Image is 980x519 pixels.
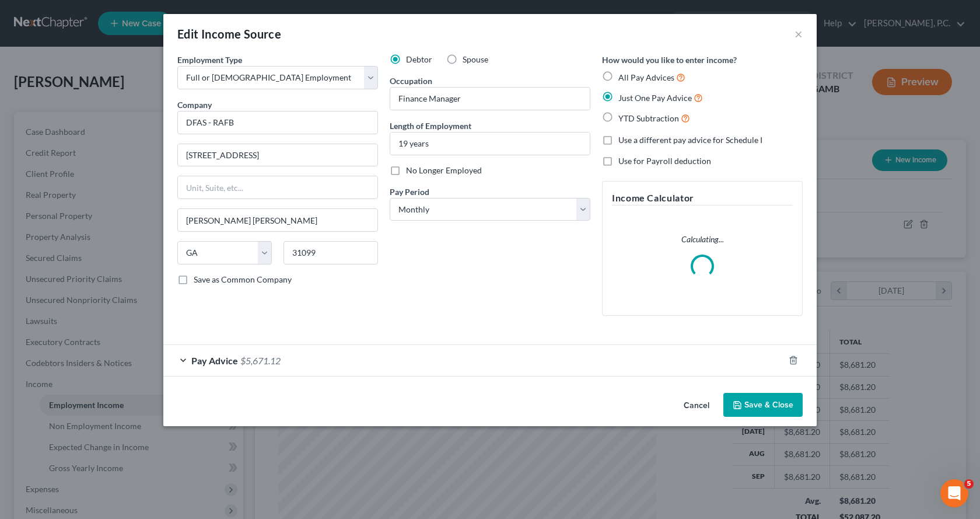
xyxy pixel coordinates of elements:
span: Save as Common Company [194,274,292,284]
span: All Pay Advices [618,72,674,82]
button: Cancel [674,394,719,417]
span: Pay Period [390,187,429,197]
input: ex: 2 years [390,133,590,155]
span: $5,671.12 [240,355,281,366]
input: Enter city... [178,209,377,231]
label: How would you like to enter income? [602,54,737,66]
span: Debtor [406,54,432,64]
span: Spouse [463,54,488,64]
button: × [794,27,803,41]
div: Edit Income Source [177,26,281,42]
span: Use for Payroll deduction [618,156,711,166]
label: Occupation [390,75,432,87]
p: Calculating... [612,234,793,245]
span: Company [177,100,212,110]
input: Enter address... [178,144,377,166]
input: -- [390,88,590,110]
input: Unit, Suite, etc... [178,176,377,198]
span: No Longer Employed [406,165,482,175]
button: Save & Close [723,393,803,417]
input: Enter zip... [283,241,378,264]
h5: Income Calculator [612,191,793,205]
span: Employment Type [177,55,242,65]
span: 5 [964,479,974,489]
span: Pay Advice [191,355,238,366]
iframe: Intercom live chat [940,479,968,507]
span: Use a different pay advice for Schedule I [618,135,762,145]
label: Length of Employment [390,120,471,132]
input: Search company by name... [177,111,378,134]
span: YTD Subtraction [618,113,679,123]
span: Just One Pay Advice [618,93,692,103]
